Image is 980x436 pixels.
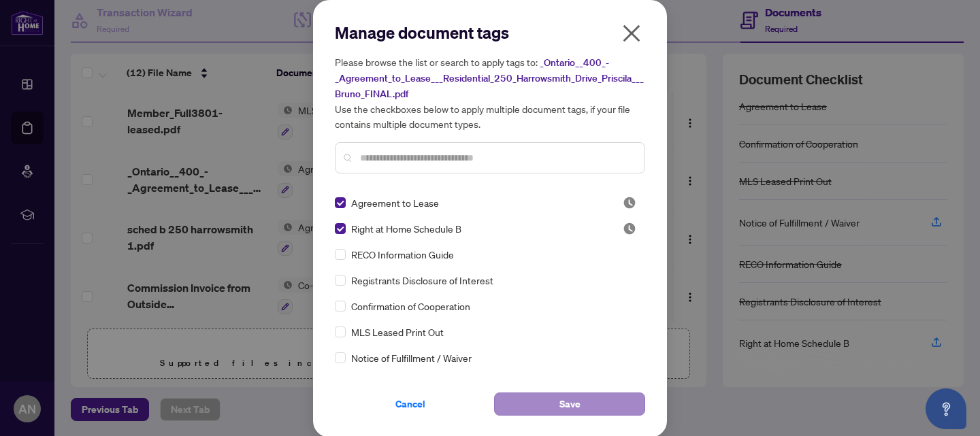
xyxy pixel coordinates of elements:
[351,195,439,210] span: Agreement to Lease
[351,247,454,262] span: RECO Information Guide
[351,350,472,365] span: Notice of Fulfillment / Waiver
[335,56,644,100] span: _Ontario__400_-_Agreement_to_Lease___Residential_250_Harrowsmith_Drive_Priscila___Bruno_FINAL.pdf
[623,196,636,209] span: Pending Review
[351,273,493,288] span: Registrants Disclosure of Interest
[351,324,444,339] span: MLS Leased Print Out
[335,392,486,416] button: Cancel
[623,222,636,235] span: Pending Review
[395,393,425,415] span: Cancel
[494,392,645,416] button: Save
[623,196,636,209] img: status
[621,22,642,44] span: close
[926,388,966,429] button: Open asap
[559,393,581,415] span: Save
[351,299,470,314] span: Confirmation of Cooperation
[335,22,645,44] h2: Manage document tags
[623,222,636,235] img: status
[335,54,645,131] h5: Please browse the list or search to apply tags to: Use the checkboxes below to apply multiple doc...
[351,221,461,236] span: Right at Home Schedule B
